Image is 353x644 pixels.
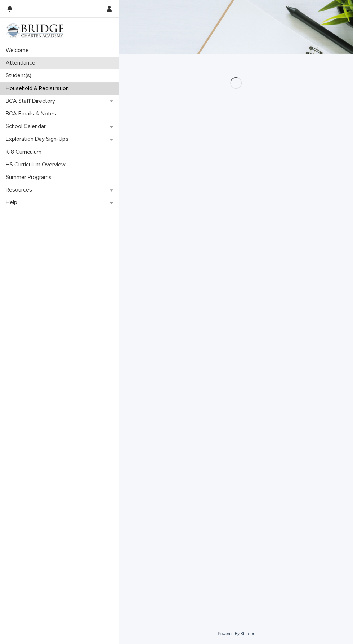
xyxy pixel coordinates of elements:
[218,631,254,636] a: Powered By Stacker
[3,85,75,92] p: Household & Registration
[3,123,52,130] p: School Calendar
[3,72,37,79] p: Student(s)
[3,187,38,193] p: Resources
[6,23,63,38] img: V1C1m3IdTEidaUdm9Hs0
[3,47,35,54] p: Welcome
[3,174,57,181] p: Summer Programs
[3,98,61,105] p: BCA Staff Directory
[3,136,74,143] p: Exploration Day Sign-Ups
[3,161,71,168] p: HS Curriculum Overview
[3,149,47,155] p: K-8 Curriculum
[3,60,41,66] p: Attendance
[3,199,23,206] p: Help
[3,110,62,117] p: BCA Emails & Notes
